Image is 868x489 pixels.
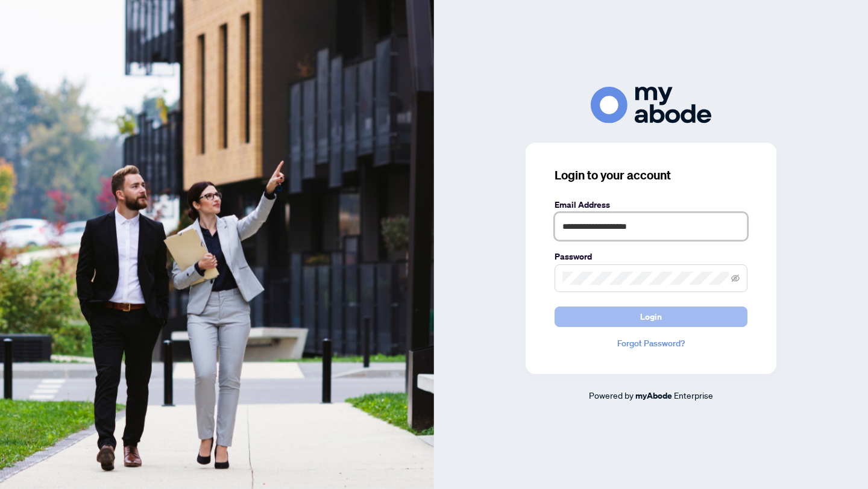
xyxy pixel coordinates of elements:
[591,87,711,123] img: ma-logo
[635,389,672,402] a: myAbode
[555,167,747,184] h3: Login to your account
[731,274,740,282] span: eye-invisible
[555,307,747,327] button: Login
[555,198,747,211] label: Email Address
[589,390,634,400] span: Powered by
[555,250,747,263] label: Password
[555,337,747,350] a: Forgot Password?
[674,390,713,400] span: Enterprise
[640,307,662,326] span: Login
